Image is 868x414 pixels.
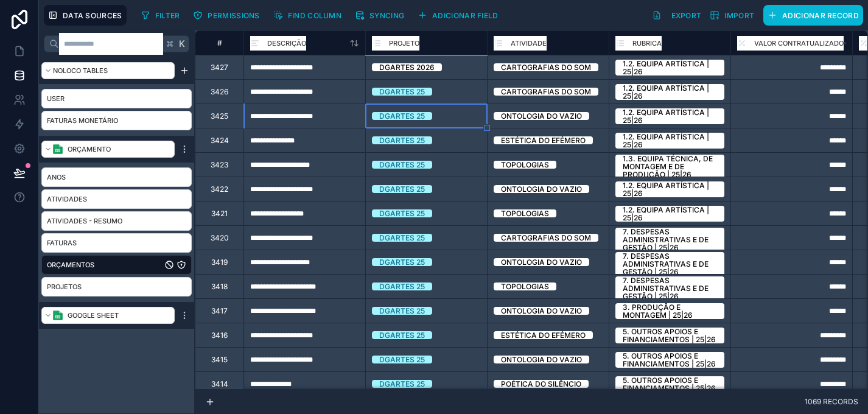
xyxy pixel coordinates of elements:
[511,37,547,49] span: Atividade
[623,60,717,75] div: 1.2. Equipa artística | 25|26
[379,88,425,96] div: Dgartes 25
[211,258,228,267] div: 3419
[178,40,186,48] span: K
[379,307,425,315] div: Dgartes 25
[623,181,717,197] div: 1.2. Equipa artística | 25|26
[432,11,499,20] span: Adicionar field
[623,108,717,124] div: 1.2. Equipa artística | 25|26
[501,63,591,71] div: Cartografias do Som
[501,185,582,193] div: Ontologia do Vazio
[267,37,306,49] span: Descrição
[623,84,717,100] div: 1.2. Equipa artística | 25|26
[805,398,858,405] span: 1069 records
[351,6,413,24] a: Syncing
[211,379,228,389] div: 3414
[413,6,503,24] button: Adicionar field
[369,11,404,20] span: Syncing
[623,328,717,343] div: 5. Outros apoios e financiamentos | 25|26
[501,136,586,144] div: Estética do Efémero
[501,258,582,266] div: Ontologia do Vazio
[379,136,425,144] div: Dgartes 25
[623,352,717,368] div: 5. Outros apoios e financiamentos | 25|26
[379,209,425,217] div: Dgartes 25
[379,112,425,120] div: Dgartes 25
[288,11,341,20] span: Find column
[623,252,717,276] div: 7. Despesas administrativas e de gestão | 25|26
[763,5,863,26] button: Adicionar record
[211,63,228,72] div: 3427
[211,160,228,170] div: 3423
[63,11,122,20] span: Data Sources
[379,356,425,363] div: Dgartes 25
[211,136,229,146] div: 3424
[705,5,758,26] button: Import
[501,282,549,290] div: Topologias
[211,209,228,219] div: 3421
[724,11,754,20] span: Import
[501,380,581,388] div: Poética do Silêncio
[379,258,425,266] div: Dgartes 25
[623,303,717,319] div: 3. Produção e montagem | 25|26
[211,87,228,97] div: 3426
[623,228,717,251] div: 7. Despesas administrativas e de gestão | 25|26
[155,11,180,20] span: Filter
[379,331,425,339] div: Dgartes 25
[379,380,425,388] div: Dgartes 25
[501,331,586,339] div: Estética do Efémero
[501,161,549,169] div: Topologias
[211,306,228,316] div: 3417
[189,6,268,24] a: Permissions
[379,185,425,193] div: Dgartes 25
[211,184,228,194] div: 3422
[269,6,346,24] button: Find column
[379,161,425,169] div: Dgartes 25
[623,206,717,222] div: 1.2. Equipa artística | 25|26
[501,112,582,120] div: Ontologia do Vazio
[632,37,662,49] span: Rubrica
[389,37,419,49] span: Projeto
[211,331,228,340] div: 3416
[782,11,859,20] span: Adicionar record
[501,234,591,242] div: Cartografias do Som
[211,355,228,365] div: 3415
[758,5,863,26] a: Adicionar record
[623,376,717,392] div: 5. Outros apoios e financiamentos | 25|26
[211,233,229,243] div: 3420
[136,6,184,24] button: Filter
[648,5,706,26] button: Export
[501,88,591,96] div: Cartografias do Som
[379,282,425,290] div: Dgartes 25
[501,307,582,315] div: Ontologia do Vazio
[623,155,717,178] div: 1.3. Equipa técnica, de montagem e de produção | 25|26
[379,63,435,71] div: Dgartes 2026
[501,356,582,363] div: Ontologia do Vazio
[501,209,549,217] div: Topologias
[44,5,127,26] button: Data Sources
[623,276,717,300] div: 7. Despesas administrativas e de gestão | 25|26
[351,6,408,24] button: Syncing
[205,38,234,47] div: #
[379,234,425,242] div: Dgartes 25
[189,6,264,24] button: Permissions
[754,37,844,49] span: Valor Contratualizado
[208,11,259,20] span: Permissions
[671,11,702,20] span: Export
[623,133,717,149] div: 1.2. Equipa artística | 25|26
[211,282,228,292] div: 3418
[211,111,228,121] div: 3425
